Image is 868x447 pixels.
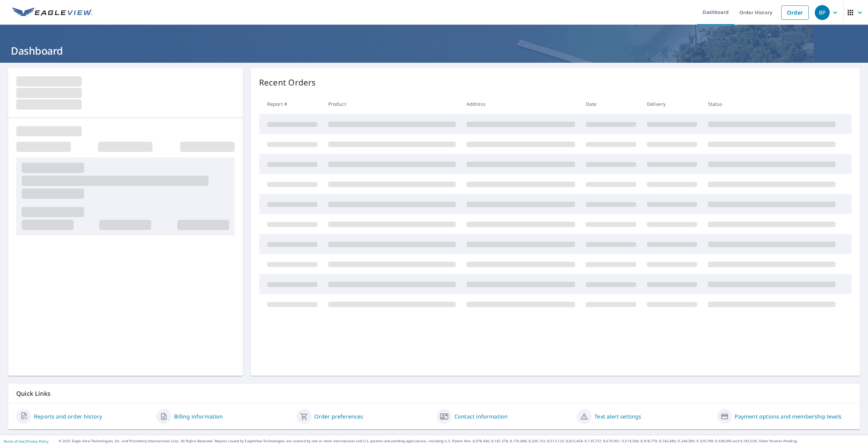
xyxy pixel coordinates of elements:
[594,412,641,421] a: Text alert settings
[16,389,852,398] p: Quick Links
[781,5,809,20] a: Order
[314,412,363,421] a: Order preferences
[323,94,461,114] th: Product
[461,94,580,114] th: Address
[259,76,316,89] p: Recent Orders
[3,439,24,444] a: Terms of Use
[174,412,223,421] a: Billing information
[815,5,830,20] div: BP
[59,439,865,444] p: © 2025 Eagle View Technologies, Inc. and Pictometry International Corp. All Rights Reserved. Repo...
[735,412,842,421] a: Payment options and membership levels
[642,94,703,114] th: Delivery
[26,439,48,444] a: Privacy Policy
[259,94,323,114] th: Report #
[454,412,508,421] a: Contact information
[34,412,102,421] a: Reports and order history
[703,94,841,114] th: Status
[12,7,92,18] img: EV Logo
[3,439,48,443] p: |
[580,94,642,114] th: Date
[8,44,860,58] h1: Dashboard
